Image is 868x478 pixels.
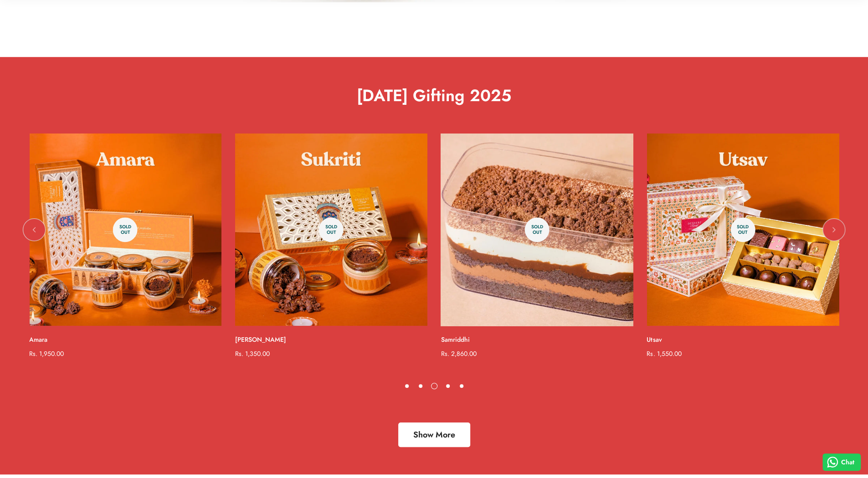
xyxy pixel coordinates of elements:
[524,217,549,242] span: Sold Out
[647,134,839,326] a: Utsav
[441,335,633,344] a: Samriddhi
[841,457,854,467] span: Chat
[822,218,845,241] button: Next
[235,349,270,358] span: Rs. 1,350.00
[413,429,455,441] span: Show More
[822,453,861,471] button: Chat
[441,134,633,326] a: Samriddhi
[23,218,46,241] button: Previous
[398,422,470,447] a: Show More
[235,335,427,344] a: [PERSON_NAME]
[647,349,681,358] span: Rs. 1,550.00
[29,335,221,344] a: Amara
[29,134,221,326] a: Amara
[647,335,839,344] a: Utsav
[235,134,427,326] a: Sukriti
[730,217,755,242] span: Sold Out
[29,349,64,358] span: Rs. 1,950.00
[30,84,838,106] h2: [DATE] Gifting 2025
[113,217,138,242] span: Sold Out
[319,217,344,242] span: Sold Out
[441,349,477,358] span: Rs. 2,860.00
